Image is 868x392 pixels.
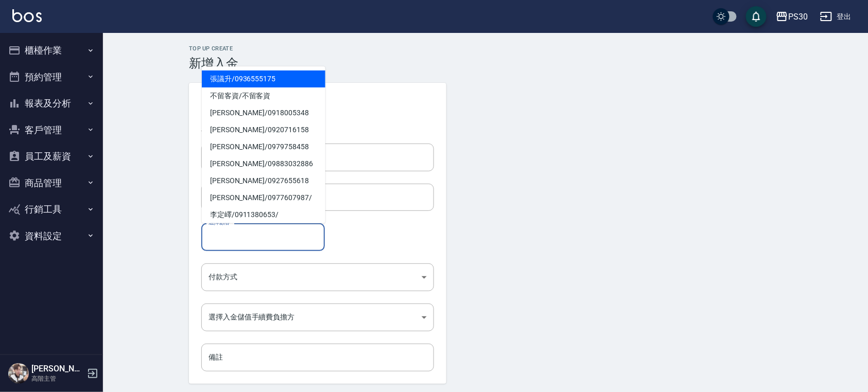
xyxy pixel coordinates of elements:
[31,364,84,374] h5: [PERSON_NAME]
[202,121,325,138] span: [PERSON_NAME] / 0920716158
[202,189,325,206] span: [PERSON_NAME] / 0977607987 /
[189,45,782,52] h2: Top Up Create
[202,87,325,104] span: 不留客資 / 不留客資
[4,196,99,223] button: 行銷工具
[8,363,29,384] img: Person
[4,64,99,91] button: 預約管理
[4,117,99,144] button: 客戶管理
[202,70,325,87] span: 張議升 / 0936555175
[746,6,767,27] button: save
[202,155,325,172] span: [PERSON_NAME] / 09883032886
[202,206,325,223] span: 李定嶧 / 0911380653 /
[202,104,325,121] span: [PERSON_NAME] / 0918005348
[816,7,856,26] button: 登出
[31,374,84,383] p: 高階主管
[4,37,99,64] button: 櫃檯作業
[12,9,42,22] img: Logo
[189,56,782,70] h3: 新增入金
[788,10,808,23] div: PS30
[202,172,325,189] span: [PERSON_NAME] / 0927655618
[4,170,99,197] button: 商品管理
[772,6,812,27] button: PS30
[4,223,99,250] button: 資料設定
[202,138,325,155] span: [PERSON_NAME] / 0979758458
[4,90,99,117] button: 報表及分析
[4,143,99,170] button: 員工及薪資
